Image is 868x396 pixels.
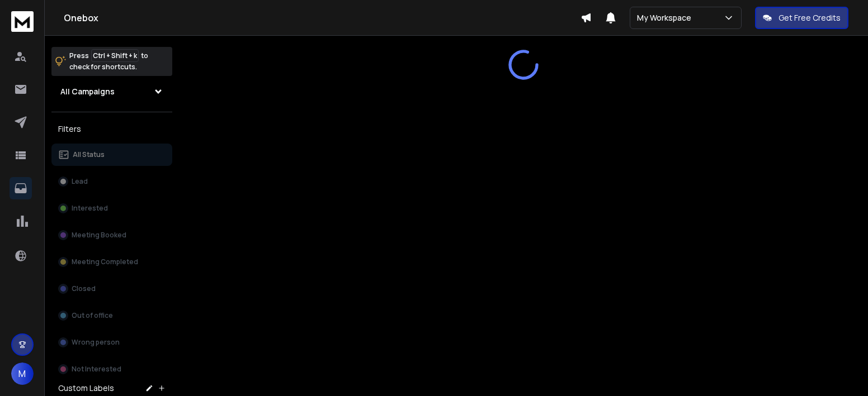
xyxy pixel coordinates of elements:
h1: Onebox [64,11,581,25]
button: All Campaigns [51,80,172,103]
span: Ctrl + Shift + k [91,49,139,62]
p: Press to check for shortcuts. [69,50,148,73]
button: Get Free Credits [755,7,848,29]
button: M [11,362,34,385]
p: Get Free Credits [779,12,841,23]
img: logo [11,11,34,32]
h1: All Campaigns [60,86,115,97]
p: My Workspace [637,12,696,23]
h3: Custom Labels [58,383,114,394]
h3: Filters [51,121,172,137]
